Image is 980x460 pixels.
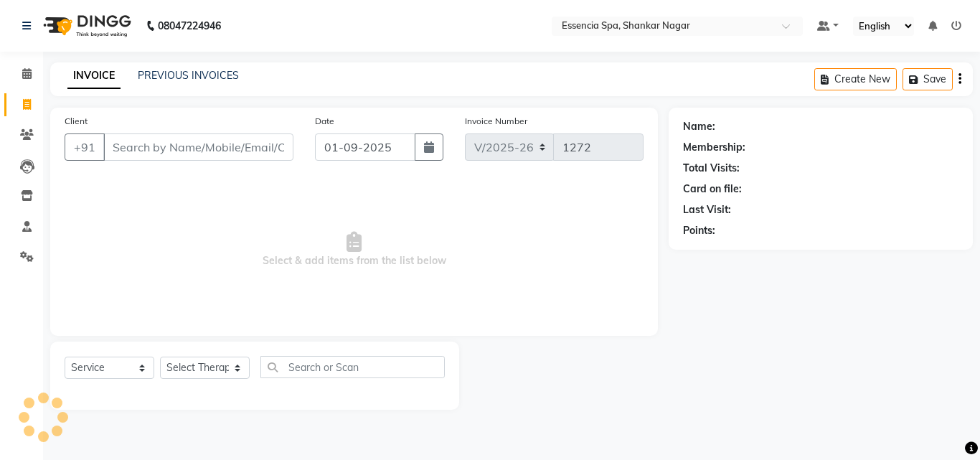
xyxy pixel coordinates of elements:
[315,115,334,128] label: Date
[903,68,953,90] button: Save
[683,182,742,197] div: Card on file:
[683,223,715,238] div: Points:
[65,115,88,128] label: Client
[103,133,293,161] input: Search by Name/Mobile/Email/Code
[158,6,221,46] b: 08047224946
[465,115,527,128] label: Invoice Number
[65,133,105,161] button: +91
[67,63,121,89] a: INVOICE
[65,178,644,321] span: Select & add items from the list below
[683,202,731,217] div: Last Visit:
[683,119,715,134] div: Name:
[37,6,135,46] img: logo
[138,69,239,82] a: PREVIOUS INVOICES
[260,356,445,378] input: Search or Scan
[683,140,745,155] div: Membership:
[814,68,897,90] button: Create New
[683,161,740,176] div: Total Visits:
